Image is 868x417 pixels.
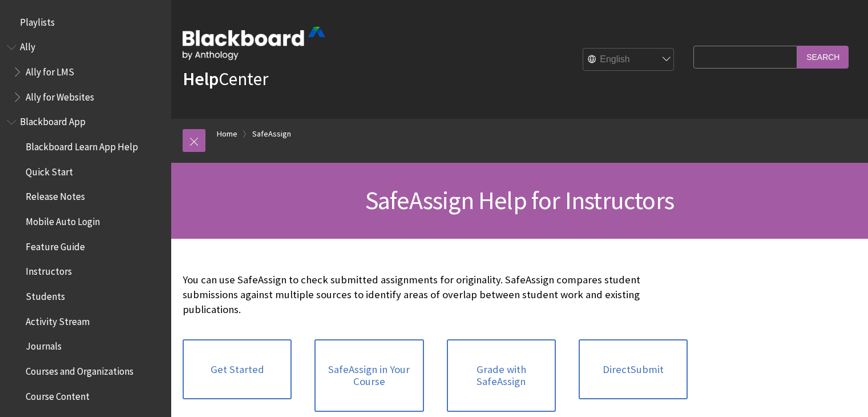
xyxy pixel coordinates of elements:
[183,339,292,400] a: Get Started
[26,312,90,327] span: Activity Stream
[183,27,325,60] img: Blackboard by Anthology
[7,13,164,32] nav: Book outline for Playlists
[183,67,219,90] strong: Help
[26,287,65,302] span: Students
[26,162,73,178] span: Quick Start
[183,272,688,318] p: You can use SafeAssign to check submitted assignments for originality. SafeAssign compares studen...
[365,185,674,216] span: SafeAssign Help for Instructors
[20,113,86,128] span: Blackboard App
[26,87,94,103] span: Ally for Websites
[7,38,164,107] nav: Book outline for Anthology Ally Help
[26,237,85,252] span: Feature Guide
[26,337,62,352] span: Journals
[26,212,100,227] span: Mobile Auto Login
[797,46,849,68] input: Search
[20,13,55,28] span: Playlists
[20,38,35,53] span: Ally
[314,339,423,412] a: SafeAssign in Your Course
[26,387,90,402] span: Course Content
[447,339,556,412] a: Grade with SafeAssign
[217,127,237,141] a: Home
[252,127,291,141] a: SafeAssign
[26,137,138,153] span: Blackboard Learn App Help
[26,262,72,278] span: Instructors
[26,362,134,377] span: Courses and Organizations
[26,187,85,203] span: Release Notes
[579,339,688,400] a: DirectSubmit
[183,67,268,90] a: HelpCenter
[583,49,675,71] select: Site Language Selector
[26,62,74,78] span: Ally for LMS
